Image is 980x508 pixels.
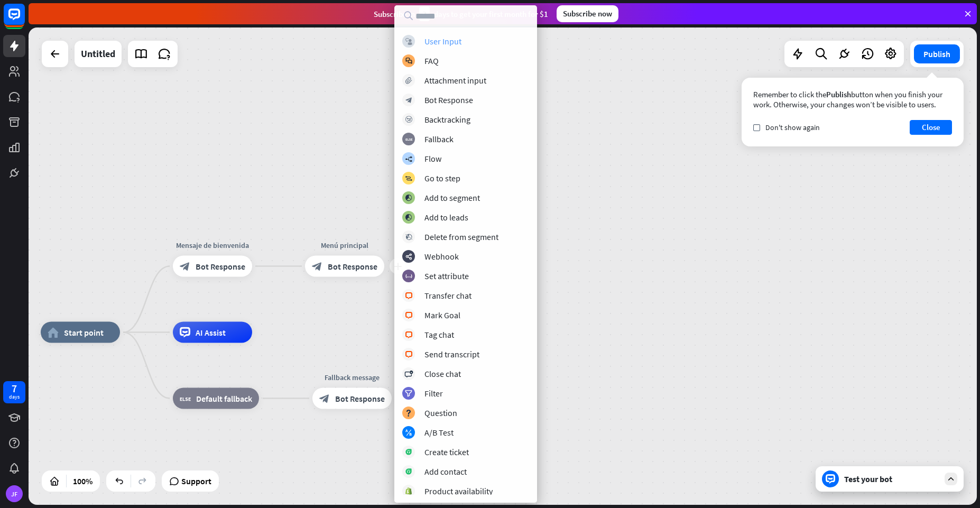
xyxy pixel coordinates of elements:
i: block_backtracking [405,116,412,123]
div: Delete from segment [424,232,498,242]
i: block_question [405,410,412,417]
i: block_livechat [405,331,413,338]
i: block_bot_response [319,393,330,404]
div: 7 [12,384,17,393]
div: Set attribute [424,271,469,281]
div: Flow [424,153,441,164]
i: webhooks [405,253,412,260]
i: block_fallback [405,136,412,143]
div: Go to step [424,173,460,183]
div: Create ticket [424,447,469,457]
span: AI Assist [196,327,226,338]
div: Close chat [424,368,461,379]
div: Fallback [424,134,454,144]
i: block_attachment [405,77,412,84]
div: Add to segment [424,192,480,203]
i: block_fallback [180,393,191,404]
div: Untitled [81,41,115,67]
i: block_faq [405,58,412,64]
div: Send transcript [424,349,479,359]
i: block_add_to_segment [405,214,412,221]
button: Open LiveChat chat widget [8,4,40,36]
div: Backtracking [424,114,470,125]
i: block_livechat [405,351,413,358]
i: filter [405,390,412,397]
div: Subscribe now [557,5,618,22]
span: Bot Response [335,393,385,404]
i: block_livechat [405,312,413,319]
i: builder_tree [405,155,412,162]
i: block_delete_from_segment [405,234,412,241]
div: Bot Response [424,95,473,105]
div: Webhook [424,251,459,262]
div: Transfer chat [424,290,471,301]
div: 100% [70,473,96,489]
i: block_goto [405,175,412,182]
i: block_close_chat [404,371,413,377]
div: Mark Goal [424,310,460,320]
div: Add to leads [424,212,468,223]
div: Remember to click the button when you finish your work. Otherwise, your changes won’t be visible ... [753,89,952,109]
i: plus [394,263,402,270]
i: home_2 [48,327,59,338]
i: block_livechat [405,292,413,299]
div: User Input [424,36,461,47]
div: Subscribe in days to get your first month for $1 [374,7,548,21]
span: Support [181,473,211,489]
div: Mensaje de bienvenida [165,240,260,251]
i: block_add_to_segment [405,195,412,201]
div: Tag chat [424,329,454,340]
span: Start point [64,327,104,338]
div: Test your bot [844,474,939,484]
i: block_bot_response [405,97,412,104]
div: A/B Test [424,427,454,438]
div: Fallback message [304,372,400,383]
i: block_bot_response [180,261,190,272]
div: Filter [424,388,443,399]
div: Product availability [424,486,493,496]
i: block_set_attribute [405,273,412,280]
button: Close [910,120,952,135]
span: Publish [826,89,851,99]
div: Add contact [424,466,467,477]
i: block_ab_testing [405,429,412,436]
span: Bot Response [196,261,245,272]
span: Bot Response [328,261,377,272]
span: Don't show again [765,123,820,132]
div: Attachment input [424,75,486,86]
div: JF [6,485,23,502]
button: Publish [914,44,960,63]
i: block_user_input [405,38,412,45]
span: Default fallback [196,393,252,404]
div: Question [424,408,457,418]
a: 7 days [3,381,25,403]
div: days [9,393,20,401]
div: FAQ [424,56,439,66]
i: block_bot_response [312,261,322,272]
div: Menú principal [297,240,392,251]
